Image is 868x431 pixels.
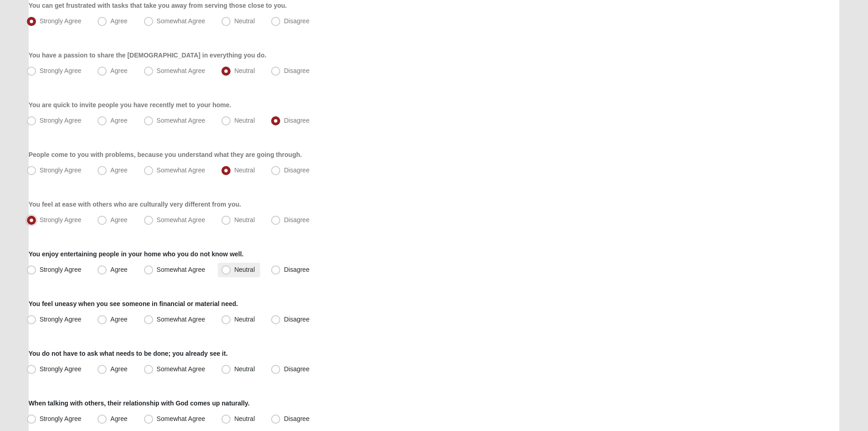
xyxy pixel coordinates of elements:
[40,316,82,323] span: Strongly Agree
[234,17,255,25] span: Neutral
[157,365,205,373] span: Somewhat Agree
[40,166,82,174] span: Strongly Agree
[110,365,127,373] span: Agree
[234,216,255,223] span: Neutral
[157,316,205,323] span: Somewhat Agree
[284,365,309,373] span: Disagree
[157,17,205,25] span: Somewhat Agree
[234,266,255,273] span: Neutral
[29,399,250,408] label: When talking with others, their relationship with God comes up naturally.
[234,117,255,124] span: Neutral
[284,17,309,25] span: Disagree
[29,51,267,60] label: You have a passion to share the [DEMOGRAPHIC_DATA] in everything you do.
[284,117,309,124] span: Disagree
[40,365,82,373] span: Strongly Agree
[284,216,309,223] span: Disagree
[284,67,309,74] span: Disagree
[29,349,228,358] label: You do not have to ask what needs to be done; you already see it.
[284,316,309,323] span: Disagree
[284,266,309,273] span: Disagree
[157,117,205,124] span: Somewhat Agree
[40,67,82,74] span: Strongly Agree
[110,266,127,273] span: Agree
[234,166,255,174] span: Neutral
[110,17,127,25] span: Agree
[110,316,127,323] span: Agree
[234,67,255,74] span: Neutral
[234,316,255,323] span: Neutral
[157,216,205,223] span: Somewhat Agree
[110,67,127,74] span: Agree
[29,249,244,259] label: You enjoy entertaining people in your home who you do not know well.
[29,150,302,159] label: People come to you with problems, because you understand what they are going through.
[157,67,205,74] span: Somewhat Agree
[234,365,255,373] span: Neutral
[110,117,127,124] span: Agree
[29,1,287,10] label: You can get frustrated with tasks that take you away from serving those close to you.
[157,166,205,174] span: Somewhat Agree
[284,166,309,174] span: Disagree
[110,166,127,174] span: Agree
[29,100,231,109] label: You are quick to invite people you have recently met to your home.
[110,216,127,223] span: Agree
[40,266,82,273] span: Strongly Agree
[40,216,82,223] span: Strongly Agree
[157,266,205,273] span: Somewhat Agree
[29,200,241,209] label: You feel at ease with others who are culturally very different from you.
[40,17,82,25] span: Strongly Agree
[29,299,238,308] label: You feel uneasy when you see someone in financial or material need.
[40,117,82,124] span: Strongly Agree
